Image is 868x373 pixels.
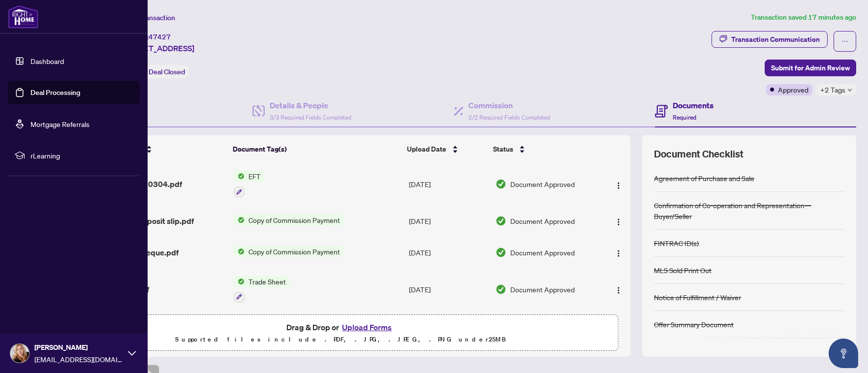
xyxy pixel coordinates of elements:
img: Logo [615,249,622,257]
h4: Commission [468,99,550,111]
span: Submit for Admin Review [771,60,850,76]
span: [PERSON_NAME] [34,342,123,353]
th: (15) File Name [89,135,228,163]
img: Document Status [496,179,506,189]
img: Status Icon [234,276,245,287]
td: [DATE] [405,163,492,205]
span: Document Approved [510,179,575,189]
span: Deal Closed [149,67,185,76]
div: Agreement of Purchase and Sale [654,173,754,184]
span: [EMAIL_ADDRESS][DOMAIN_NAME] [34,354,123,365]
td: [DATE] [405,205,492,237]
span: Document Approved [510,216,575,226]
p: Supported files include .PDF, .JPG, .JPEG, .PNG under 25 MB [69,334,612,345]
img: Document Status [496,247,506,258]
h4: Details & People [270,99,351,111]
img: Document Status [496,216,506,226]
img: Logo [615,286,622,294]
span: Approved [778,84,808,95]
img: Logo [615,218,622,226]
img: Document Status [496,284,506,295]
button: Logo [611,281,626,297]
span: EFT [245,171,265,182]
span: Copy of Commission Payment [245,246,344,257]
span: +2 Tags [820,84,845,95]
div: Offer Summary Document [654,319,734,330]
img: Logo [615,182,622,189]
img: Status Icon [234,215,245,225]
button: Logo [611,176,626,192]
th: Document Tag(s) [229,135,403,163]
span: View Transaction [123,13,175,22]
img: Profile Icon [10,344,29,363]
span: Upload Date [407,144,446,155]
button: Status IconEFT [234,171,265,197]
span: 47427 [149,32,171,41]
button: Status IconCopy of Commission Payment [234,246,344,257]
a: Deal Processing [31,88,80,97]
span: Trade Sheet [245,276,290,287]
span: down [847,88,852,93]
span: rLearning [31,150,133,161]
button: Open asap [829,339,858,368]
td: [DATE] [405,237,492,268]
span: Document Approved [510,284,575,295]
article: Transaction saved 17 minutes ago [751,12,856,23]
button: Transaction Communication [712,31,828,48]
div: Notice of Fulfillment / Waiver [654,292,741,303]
h4: Documents [673,99,713,111]
button: Logo [611,213,626,229]
img: logo [8,5,38,29]
span: 2/2 Required Fields Completed [468,114,550,121]
button: Status IconTrade Sheet [234,276,290,303]
th: Status [489,135,597,163]
img: Status Icon [234,171,245,182]
div: Status: [122,65,189,78]
span: Document Checklist [654,147,744,161]
div: MLS Sold Print Out [654,265,712,276]
span: 3/3 Required Fields Completed [270,114,351,121]
span: Copy of Commission Payment [245,215,344,225]
span: Document Approved [510,247,575,258]
span: Drag & Drop orUpload FormsSupported files include .PDF, .JPG, .JPEG, .PNG under25MB [63,315,618,351]
span: ellipsis [841,38,848,45]
span: Status [493,144,513,155]
img: Status Icon [234,246,245,257]
span: Drag & Drop or [286,321,395,334]
td: [DATE] [405,268,492,311]
span: [STREET_ADDRESS] [122,42,194,54]
button: Logo [611,245,626,260]
th: Upload Date [403,135,489,163]
button: Status IconCopy of Commission Payment [234,215,344,225]
a: Dashboard [31,57,64,65]
div: Transaction Communication [731,31,820,47]
div: FINTRAC ID(s) [654,238,699,249]
div: Confirmation of Co-operation and Representation—Buyer/Seller [654,200,844,221]
span: Required [673,114,696,121]
a: Mortgage Referrals [31,120,90,128]
button: Submit for Admin Review [765,60,856,76]
button: Upload Forms [339,321,395,334]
